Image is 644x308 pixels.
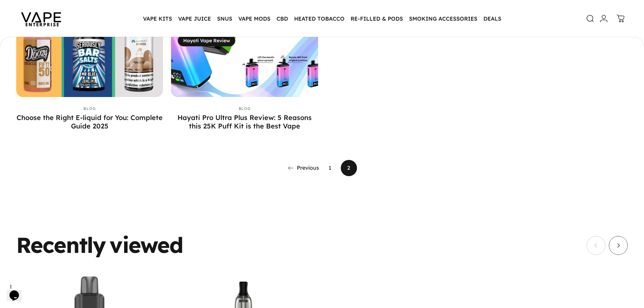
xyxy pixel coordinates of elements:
[322,160,338,176] a: 1
[110,234,183,256] animate-element: viewed
[7,281,28,301] iframe: chat widget
[291,11,348,26] summary: HEATED TOBACCO
[175,11,214,26] summary: VAPE JUICE
[609,236,628,255] button: Next
[140,11,175,26] summary: VAPE KITS
[17,113,163,130] a: Choose the Right E-liquid for You: Complete Guide 2025
[480,11,504,26] a: DEALS
[287,160,319,176] a: Previous
[140,11,504,26] nav: Primary
[178,35,235,46] a: Hayati Vape Review
[84,106,95,111] a: Blog
[177,113,312,130] a: Hayati Pro Ultra Plus Review: 5 Reasons this 25K Puff Kit is the Best Vape
[348,11,406,26] summary: RE-FILLED & PODS
[613,11,628,26] a: 0 items
[406,11,480,26] summary: SMOKING ACCESSORIES
[273,11,291,26] summary: CBD
[239,106,251,111] a: Blog
[11,3,72,34] img: Vape Enterprise
[214,11,235,26] summary: SNUS
[16,234,105,256] animate-element: Recently
[235,11,273,26] summary: VAPE MODS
